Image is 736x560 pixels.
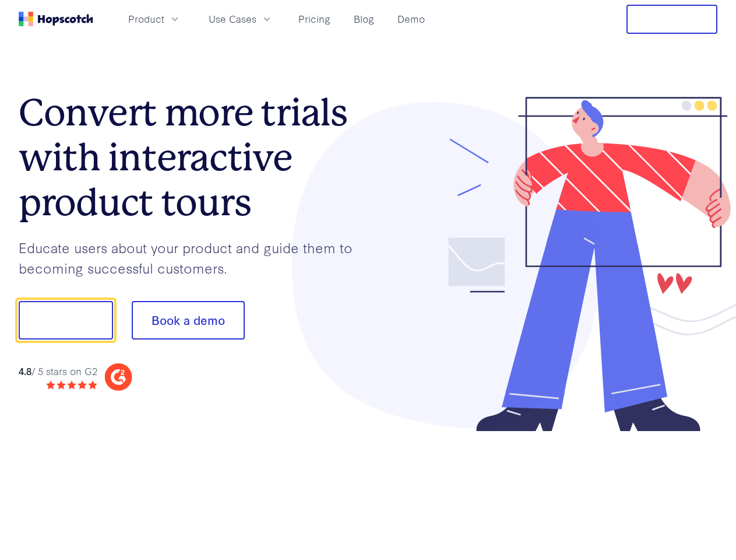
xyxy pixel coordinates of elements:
span: Use Cases [209,12,256,26]
button: Book a demo [132,301,245,339]
button: Use Cases [202,9,280,29]
strong: 4.8 [19,364,31,377]
div: / 5 stars on G2 [19,364,97,379]
span: Product [128,12,164,26]
a: Home [19,12,93,26]
h1: Convert more trials with interactive product tours [19,90,368,225]
p: Educate users about your product and guide them to becoming successful customers. [19,237,368,278]
button: Product [121,9,188,29]
a: Pricing [294,9,335,29]
a: Demo [393,9,429,29]
button: Show me! [19,301,113,339]
button: Free Trial [626,5,717,34]
a: Blog [349,9,379,29]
